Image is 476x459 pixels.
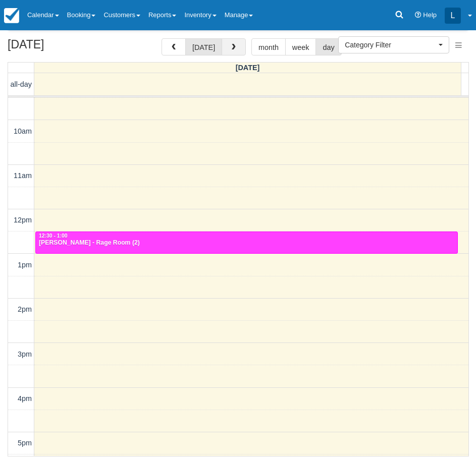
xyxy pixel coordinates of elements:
i: Help [415,12,421,19]
span: 11am [14,171,32,180]
a: 12:30 - 1:00[PERSON_NAME] - Rage Room (2) [35,232,458,254]
button: week [285,38,316,55]
span: Help [423,11,437,19]
span: 1pm [18,261,32,269]
span: [DATE] [236,64,260,72]
span: 3pm [18,350,32,358]
div: L [445,8,461,24]
span: 12:30 - 1:00 [39,233,68,239]
img: checkfront-main-nav-mini-logo.png [4,8,19,23]
button: [DATE] [185,38,222,55]
h2: [DATE] [8,38,135,57]
span: Category Filter [345,40,436,50]
button: day [315,38,341,55]
span: 10am [14,127,32,135]
div: [PERSON_NAME] - Rage Room (2) [38,239,455,247]
button: Category Filter [338,36,449,53]
span: 12pm [14,216,32,224]
span: 5pm [18,439,32,447]
button: month [251,38,286,55]
span: 2pm [18,305,32,313]
span: all-day [11,80,32,88]
span: 4pm [18,394,32,403]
